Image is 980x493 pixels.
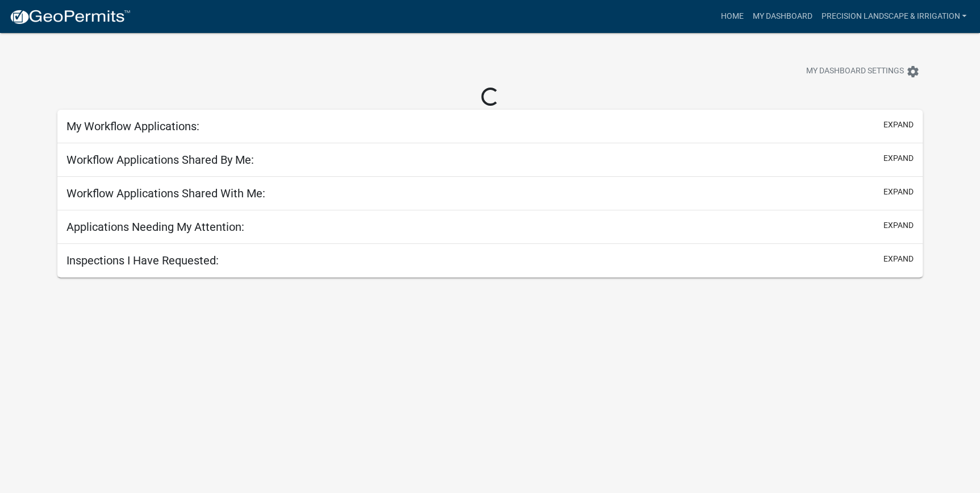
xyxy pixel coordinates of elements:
[906,65,920,78] i: settings
[816,6,971,27] a: Precision Landscape & Irrigation
[748,6,816,27] a: My Dashboard
[716,6,748,27] a: Home
[66,254,219,267] h5: Inspections I Have Requested:
[66,119,199,133] h5: My Workflow Applications:
[797,60,929,82] button: My Dashboard Settingssettings
[66,220,244,234] h5: Applications Needing My Attention:
[806,65,904,78] span: My Dashboard Settings
[883,186,914,198] button: expand
[883,152,914,164] button: expand
[66,187,265,200] h5: Workflow Applications Shared With Me:
[66,153,254,167] h5: Workflow Applications Shared By Me:
[883,253,914,265] button: expand
[883,119,914,131] button: expand
[883,219,914,231] button: expand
